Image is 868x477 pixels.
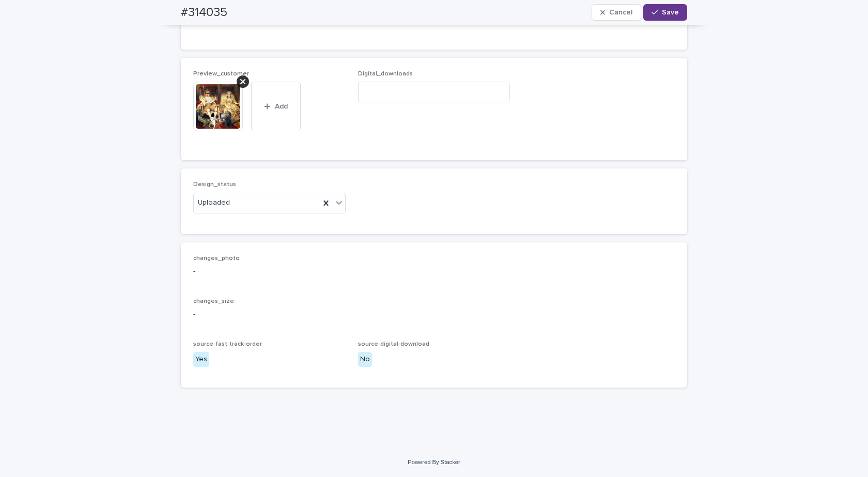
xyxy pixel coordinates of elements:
[408,459,460,465] a: Powered By Stacker
[193,266,675,277] p: -
[193,255,240,261] span: changes_photo
[193,341,262,347] span: source-fast-track-order
[193,71,249,77] span: Preview_customer
[193,352,209,367] div: Yes
[358,352,372,367] div: No
[592,4,641,21] button: Cancel
[181,5,227,20] h2: #314035
[609,9,632,16] span: Cancel
[193,181,236,188] span: Design_status
[193,309,675,320] p: -
[358,71,413,77] span: Digital_downloads
[193,298,234,304] span: changes_size
[358,341,429,347] span: source-digital-download
[251,82,301,131] button: Add
[662,9,679,16] span: Save
[643,4,687,21] button: Save
[275,103,288,110] span: Add
[198,197,230,208] span: Uploaded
